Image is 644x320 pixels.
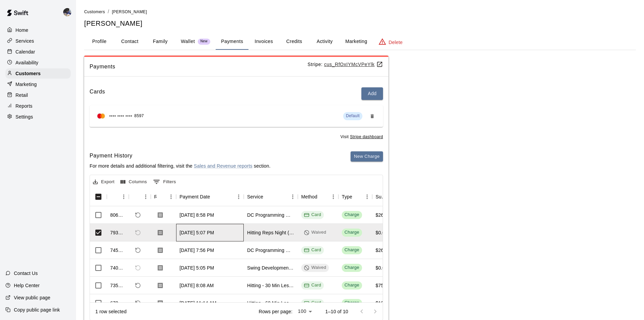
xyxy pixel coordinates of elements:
div: Card [304,300,321,306]
p: 1–10 of 10 [325,308,348,315]
div: Hitting - 30 Min Lesson [247,282,294,289]
button: Sort [352,192,362,201]
span: Refund payment [132,262,144,274]
a: Settings [5,112,71,122]
button: Select columns [119,177,149,187]
button: Contact [115,34,145,50]
div: Method [298,187,338,206]
div: 1 row selected [95,308,126,315]
button: Activity [309,34,340,50]
a: Reports [5,101,71,111]
button: Export [91,177,116,187]
div: Payment Date [176,187,244,206]
a: Home [5,25,71,35]
p: Settings [16,113,33,120]
div: Payment Date [180,187,210,206]
u: Stripe dashboard [350,134,383,139]
div: Service [247,187,263,206]
button: Credits [279,34,309,50]
p: Stripe: [308,61,383,68]
div: $0.00 [376,229,388,236]
p: Calendar [16,48,35,55]
button: Add [361,87,383,100]
a: cus_RfOxIYMcVPeYlk [324,62,383,67]
div: Aug 4, 2025, 8:08 AM [180,282,214,289]
div: Method [301,187,317,206]
div: 745738 [110,247,125,254]
div: Charge [344,212,359,218]
div: Card [304,282,321,289]
div: Charge [344,264,359,271]
img: Kevin Chandler [63,8,71,16]
div: Sep 8, 2025, 8:58 PM [180,212,214,218]
span: New [198,39,210,44]
a: Calendar [5,47,71,57]
button: Menu [119,192,129,202]
button: Payments [216,34,248,50]
button: Sort [317,192,327,201]
button: Download Receipt [154,244,166,256]
button: Menu [288,192,298,202]
button: Profile [84,34,115,50]
button: Sort [132,192,142,201]
div: Card [304,212,321,218]
button: Menu [362,192,372,202]
button: Download Receipt [154,279,166,292]
p: Contact Us [14,270,38,277]
li: / [108,8,109,15]
button: Download Receipt [154,262,166,274]
button: Marketing [340,34,373,50]
div: Charge [344,282,359,289]
div: 100 [295,306,314,316]
div: Waived [304,229,326,236]
a: Retail [5,90,71,100]
div: Hitting Reps Night (Wednesdays 6-7pm) [247,229,294,236]
div: Refund [129,187,151,206]
button: Menu [234,192,244,202]
div: Aug 8, 2025, 7:56 PM [180,247,214,254]
div: DC Programming Membership (Monthly) [247,247,294,254]
div: 806046 [110,212,125,218]
div: Card [304,247,321,253]
div: basic tabs example [84,34,636,50]
button: Menu [328,192,338,202]
p: View public page [14,294,50,301]
p: Availability [16,59,39,66]
button: Sort [210,192,220,201]
div: $120.00 [376,300,393,306]
nav: breadcrumb [84,8,636,16]
span: Refund payment [132,244,144,256]
p: Delete [389,39,403,46]
button: Download Receipt [154,209,166,221]
p: Services [16,38,34,44]
div: $75.00 [376,282,390,289]
div: Id [107,187,129,206]
div: Type [342,187,352,206]
div: Aug 5, 2025, 5:05 PM [180,264,214,271]
span: [PERSON_NAME] [112,9,147,14]
span: Default [346,113,360,118]
div: Customers [5,68,71,79]
span: Refund payment [132,227,144,238]
a: Customers [84,9,105,14]
p: Help Center [14,282,40,289]
p: Wallet [181,38,195,45]
div: 740044 [110,264,125,271]
span: Refund payment [132,297,144,309]
p: Home [16,27,28,34]
div: Charge [344,247,359,253]
div: Swing Development Academy 8U/10U [247,264,294,271]
div: 793804 [110,229,125,236]
a: Services [5,36,71,46]
div: Sep 2, 2025, 5:07 PM [180,229,214,236]
div: $260.00 [376,212,393,218]
div: Service [244,187,298,206]
div: Charge [344,229,359,236]
div: 735725 [110,282,125,289]
div: $0.00 [376,264,388,271]
button: Show filters [151,176,178,187]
